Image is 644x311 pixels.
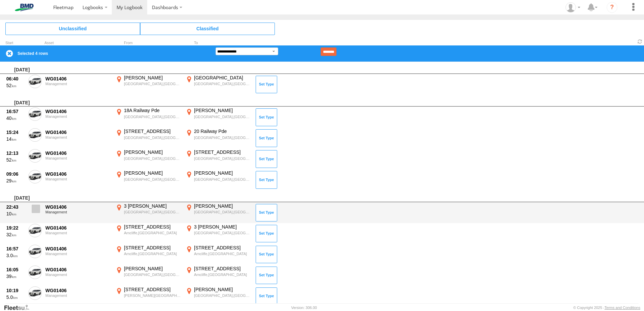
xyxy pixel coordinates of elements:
div: 29 [6,178,25,184]
div: 09:06 [6,171,25,177]
div: 12:13 [6,150,25,156]
div: 18A Railway Pde [124,107,181,113]
span: Refresh [636,38,644,45]
div: © Copyright 2025 - [573,306,640,310]
div: [GEOGRAPHIC_DATA],[GEOGRAPHIC_DATA] [194,156,251,161]
button: Click to Set [256,225,277,242]
div: 20 Railway Pde [194,128,251,134]
label: Click to View Event Location [115,149,182,169]
div: [GEOGRAPHIC_DATA],[GEOGRAPHIC_DATA] [124,272,181,277]
div: Arncliffe,[GEOGRAPHIC_DATA] [124,251,181,256]
div: 16:57 [6,108,25,114]
label: Click to View Event Location [185,203,252,222]
div: Asset [44,41,112,45]
div: [GEOGRAPHIC_DATA],[GEOGRAPHIC_DATA] [124,210,181,214]
div: WG01406 [45,287,111,293]
div: Management [45,114,111,118]
div: [STREET_ADDRESS] [124,128,181,134]
div: [GEOGRAPHIC_DATA],[GEOGRAPHIC_DATA] [194,231,251,235]
label: Click to View Event Location [115,266,182,285]
div: To [185,41,252,45]
label: Click to View Event Location [115,75,182,94]
div: 40 [6,115,25,121]
div: 14 [6,136,25,142]
div: [GEOGRAPHIC_DATA],[GEOGRAPHIC_DATA] [194,135,251,140]
div: 52 [6,157,25,163]
div: Arncliffe,[GEOGRAPHIC_DATA] [124,231,181,235]
div: [PERSON_NAME] [124,149,181,155]
div: WG01406 [45,76,111,82]
div: [PERSON_NAME] [124,266,181,272]
div: WG01406 [45,204,111,210]
button: Click to Set [256,267,277,284]
div: Management [45,82,111,86]
div: [PERSON_NAME] [124,170,181,176]
div: [GEOGRAPHIC_DATA],[GEOGRAPHIC_DATA] [124,156,181,161]
div: 32 [6,232,25,238]
div: 06:40 [6,76,25,82]
label: Click to View Event Location [185,224,252,243]
div: 22:43 [6,204,25,210]
div: Management [45,293,111,298]
div: [PERSON_NAME] [124,75,181,81]
div: Version: 306.00 [291,306,317,310]
div: [GEOGRAPHIC_DATA],[GEOGRAPHIC_DATA] [124,81,181,86]
div: Click to Sort [5,41,26,45]
label: Click to View Event Location [185,266,252,285]
button: Click to Set [256,287,277,305]
label: Click to View Event Location [185,128,252,148]
label: Click to View Event Location [185,245,252,264]
label: Click to View Event Location [185,286,252,306]
button: Click to Set [256,129,277,147]
label: Click to View Event Location [185,107,252,127]
div: WG01406 [45,246,111,252]
div: WG01406 [45,171,111,177]
button: Click to Set [256,76,277,93]
div: WG01406 [45,108,111,114]
span: Click to view Unclassified Trips [5,23,140,35]
div: [GEOGRAPHIC_DATA],[GEOGRAPHIC_DATA] [124,114,181,119]
label: Click to View Event Location [115,245,182,264]
div: [GEOGRAPHIC_DATA],[GEOGRAPHIC_DATA] [124,135,181,140]
label: Click to View Event Location [115,170,182,189]
label: Click to View Event Location [115,286,182,306]
label: Click to View Event Location [185,75,252,94]
div: [GEOGRAPHIC_DATA],[GEOGRAPHIC_DATA] [124,177,181,182]
div: [STREET_ADDRESS] [194,266,251,272]
div: 16:57 [6,246,25,252]
div: Arncliffe,[GEOGRAPHIC_DATA] [194,251,251,256]
div: WG01406 [45,129,111,135]
div: Management [45,231,111,235]
div: 19:22 [6,225,25,231]
button: Click to Set [256,204,277,221]
div: Management [45,273,111,277]
div: [STREET_ADDRESS] [124,245,181,251]
label: Click to View Event Location [185,149,252,169]
div: [GEOGRAPHIC_DATA],[GEOGRAPHIC_DATA] [194,114,251,119]
div: [PERSON_NAME][GEOGRAPHIC_DATA],[GEOGRAPHIC_DATA] [124,293,181,298]
div: Management [45,252,111,256]
div: Management [45,135,111,139]
div: [STREET_ADDRESS] [194,245,251,251]
a: Visit our Website [4,304,35,311]
i: ? [607,2,617,13]
div: 3.0 [6,252,25,258]
div: [GEOGRAPHIC_DATA],[GEOGRAPHIC_DATA] [194,293,251,298]
button: Click to Set [256,108,277,126]
div: [GEOGRAPHIC_DATA],[GEOGRAPHIC_DATA] [194,81,251,86]
div: Ali Farhat [563,2,583,12]
div: 15:24 [6,129,25,135]
a: Terms and Conditions [605,306,640,310]
div: 52 [6,82,25,89]
button: Click to Set [256,246,277,263]
div: Management [45,177,111,181]
div: WG01406 [45,225,111,231]
label: Click to View Event Location [115,203,182,222]
label: Click to View Event Location [115,224,182,243]
div: Arncliffe,[GEOGRAPHIC_DATA] [194,272,251,277]
span: Click to view Classified Trips [140,23,275,35]
div: 3 [PERSON_NAME] [124,203,181,209]
div: 10 [6,211,25,217]
div: [PERSON_NAME] [194,203,251,209]
div: [STREET_ADDRESS] [124,286,181,292]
